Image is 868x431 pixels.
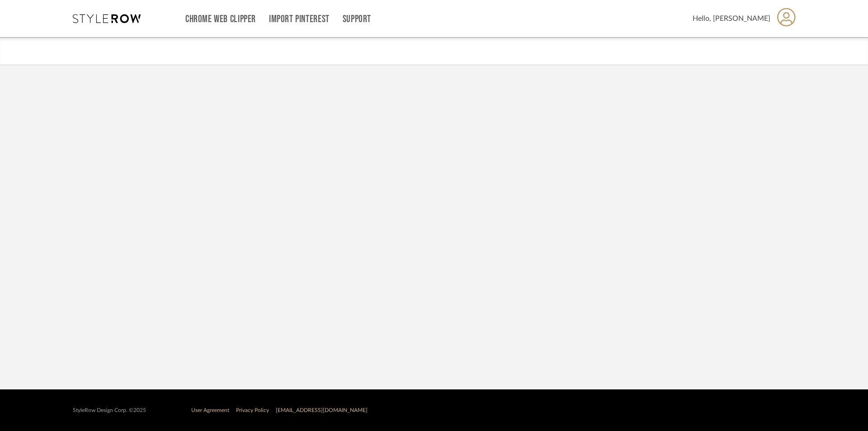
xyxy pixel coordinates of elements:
[185,15,256,23] a: Chrome Web Clipper
[191,407,229,413] a: User Agreement
[269,15,330,23] a: Import Pinterest
[693,13,770,24] span: Hello, [PERSON_NAME]
[236,407,269,413] a: Privacy Policy
[276,407,368,413] a: [EMAIL_ADDRESS][DOMAIN_NAME]
[343,15,371,23] a: Support
[73,407,146,414] div: StyleRow Design Corp. ©2025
